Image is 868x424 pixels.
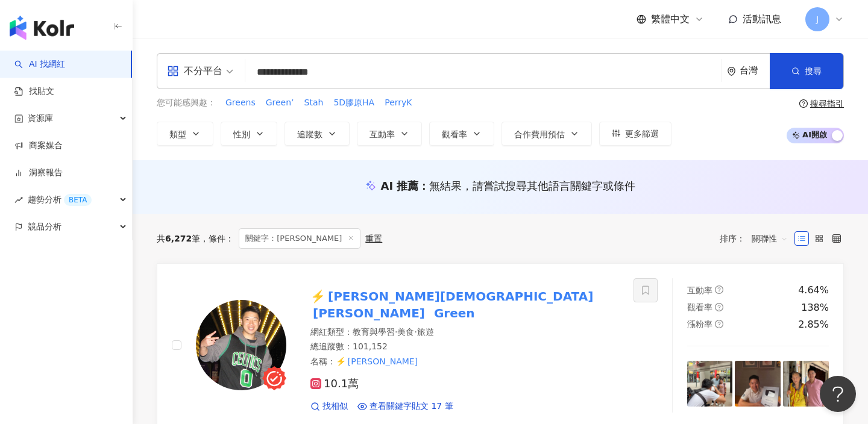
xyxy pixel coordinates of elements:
a: 查看關鍵字貼文 17 筆 [357,401,453,413]
div: 排序： [720,229,794,248]
a: 洞察報告 [14,167,63,179]
span: 觀看率 [442,129,467,139]
span: 5D膠原HA [333,97,374,109]
div: AI 推薦 ： [381,178,636,193]
div: 2.85% [798,318,829,331]
span: 教育與學習 [353,327,395,337]
span: 性別 [233,129,250,139]
span: 互動率 [370,129,395,139]
img: KOL Avatar [196,300,286,390]
div: 台灣 [740,66,770,76]
button: 追蹤數 [285,122,350,146]
div: 138% [801,301,829,314]
button: 觀看率 [429,122,494,146]
mark: Green [432,304,477,323]
a: 找貼文 [14,86,54,98]
span: 競品分析 [28,213,61,240]
img: post-image [783,361,829,407]
div: 不分平台 [167,61,222,81]
div: 網紅類型 ： [310,326,619,338]
span: 活動訊息 [743,13,781,25]
iframe: Help Scout Beacon - Open [820,376,856,412]
span: · [395,327,397,337]
div: 4.64% [798,284,829,297]
img: post-image [687,361,733,407]
span: appstore [167,65,179,77]
mark: [PERSON_NAME] [310,304,427,323]
span: 更多篩選 [625,129,659,139]
button: Green’ [265,96,295,110]
span: PerryK [385,97,412,109]
span: 名稱 ： [310,355,420,368]
span: 追蹤數 [297,129,322,139]
div: 總追蹤數 ： 101,152 [310,341,619,353]
div: 重置 [365,234,382,243]
span: 類型 [169,129,186,139]
button: PerryK [384,96,412,110]
span: 6,272 [165,234,192,243]
span: 漲粉率 [687,319,712,329]
span: 無結果，請嘗試搜尋其他語言關鍵字或條件 [429,179,635,192]
span: J [816,13,819,26]
span: 觀看率 [687,302,712,312]
span: Green’ [266,97,294,109]
span: 趨勢分析 [28,186,92,213]
img: post-image [735,361,781,407]
button: 性別 [221,122,277,146]
button: 類型 [157,122,213,146]
span: 關聯性 [752,229,788,248]
div: BETA [64,194,92,206]
span: Stah [304,97,324,109]
a: searchAI 找網紅 [14,58,65,70]
button: Stah [304,96,324,110]
span: question-circle [799,99,808,108]
span: rise [14,196,23,204]
button: 5D膠原HA [333,96,375,110]
span: ⚡️ [336,357,346,366]
span: 美食 [397,327,414,337]
span: · [414,327,417,337]
span: question-circle [715,320,723,328]
span: 您可能感興趣： [157,97,216,109]
a: 商案媒合 [14,140,63,152]
span: 找相似 [322,401,348,413]
span: 10.1萬 [310,378,359,390]
button: 合作費用預估 [502,122,592,146]
span: 查看關鍵字貼文 17 筆 [370,401,453,413]
mark: [PERSON_NAME][DEMOGRAPHIC_DATA] [325,287,596,306]
div: 搜尋指引 [810,99,844,108]
button: 互動率 [357,122,422,146]
span: 旅遊 [417,327,434,337]
button: 更多篩選 [599,122,671,146]
span: 互動率 [687,285,712,295]
span: 繁體中文 [651,13,690,26]
span: 搜尋 [805,66,822,76]
span: Greens [225,97,256,109]
button: Greens [225,96,256,110]
span: 關鍵字：[PERSON_NAME] [239,228,360,249]
img: logo [10,16,74,40]
a: 找相似 [310,401,348,413]
span: question-circle [715,285,723,294]
span: question-circle [715,303,723,311]
div: 共 筆 [157,234,200,243]
button: 搜尋 [770,53,843,89]
span: 條件 ： [200,234,234,243]
span: ⚡️ [310,289,325,304]
span: 合作費用預估 [514,129,565,139]
mark: [PERSON_NAME] [346,355,420,368]
span: 資源庫 [28,105,53,132]
span: environment [727,67,736,76]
